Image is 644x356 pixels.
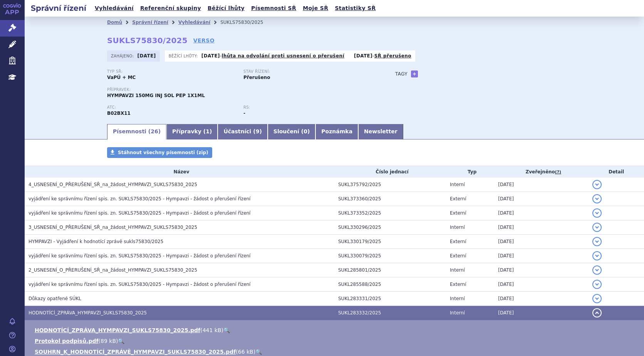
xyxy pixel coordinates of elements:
a: Písemnosti SŘ [249,3,299,13]
a: Moje SŘ [300,3,330,13]
a: Účastníci (9) [218,124,267,139]
span: vyjádření ke správnímu řízení spis. zn. SUKLS75830/2025 - Hympavzi - žádost o přerušení řízení [29,282,250,287]
span: Externí [450,282,466,287]
span: Externí [450,196,466,202]
th: Typ [446,166,494,178]
span: Běžící lhůty: [169,53,200,59]
h2: Správní řízení [25,3,92,13]
button: detail [592,208,602,218]
td: SUKL330179/2025 [334,235,446,249]
span: Stáhnout všechny písemnosti (zip) [118,150,208,155]
td: SUKL330296/2025 [334,220,446,235]
strong: [DATE] [354,53,372,59]
span: Zahájeno: [111,53,135,59]
td: SUKL283332/2025 [334,306,446,320]
a: lhůta na odvolání proti usnesení o přerušení [222,53,344,59]
span: HYMPAVZI - Vyjádření k hodnotící zprávě sukls75830/2025 [29,239,163,244]
a: HODNOTÍCÍ_ZPRÁVA_HYMPAVZI_SUKLS75830_2025.pdf [35,327,200,333]
td: [DATE] [494,292,589,306]
span: 1 [206,128,210,134]
li: ( ) [35,326,636,334]
span: 66 kB [238,349,253,355]
a: Domů [107,20,122,25]
a: Písemnosti (26) [107,124,166,139]
span: 3_USNESENÍ_O_PŘERUŠENÍ_SŘ_na_žádost_HYMPAVZI_SUKLS75830_2025 [29,225,197,230]
span: Interní [450,310,465,316]
p: RS: [243,105,372,110]
a: 🔍 [118,338,124,344]
button: detail [592,251,602,260]
span: Interní [450,296,465,301]
abbr: (?) [555,170,561,175]
td: [DATE] [494,192,589,206]
span: vyjádření ke správnímu řízení spis. zn. SUKLS75830/2025 - Hympavzi - žádost o přerušení řízení [29,196,250,202]
span: 2_USNESENÍ_O_PŘERUŠENÍ_SŘ_na_žádost_HYMPAVZI_SUKLS75830_2025 [29,267,197,273]
td: SUKL283331/2025 [334,292,446,306]
a: 🔍 [223,327,230,333]
button: detail [592,280,602,289]
strong: VaPÚ + MC [107,75,136,80]
td: [DATE] [494,178,589,192]
span: vyjádření ke správnímu řízení spis. zn. SUKLS75830/2025 - Hympavzi - žádost o přerušení řízení [29,210,250,216]
td: [DATE] [494,249,589,263]
span: vyjádření ke správnímu řízení spis. zn. SUKLS75830/2025 - Hympavzi - žádost o přerušení řízení [29,253,250,259]
button: detail [592,223,602,232]
strong: MARSTACIMAB [107,111,131,116]
th: Číslo jednací [334,166,446,178]
td: [DATE] [494,306,589,320]
td: SUKL285588/2025 [334,277,446,292]
li: ( ) [35,348,636,356]
a: Stáhnout všechny písemnosti (zip) [107,147,212,158]
strong: - [243,111,245,116]
span: Externí [450,253,466,259]
a: Vyhledávání [92,3,136,13]
a: Sloučení (0) [268,124,315,139]
span: Důkazy opatřené SÚKL [29,296,81,301]
th: Název [25,166,334,178]
button: detail [592,180,602,189]
a: Vyhledávání [178,20,210,25]
strong: [DATE] [138,53,156,59]
td: SUKL373352/2025 [334,206,446,220]
a: Správní řízení [132,20,168,25]
th: Zveřejněno [494,166,589,178]
span: 441 kB [203,327,221,333]
th: Detail [589,166,644,178]
button: detail [592,308,602,317]
span: Interní [450,267,465,273]
strong: Přerušeno [243,75,270,80]
a: Běžící lhůty [205,3,247,13]
p: Přípravek: [107,87,380,92]
a: SOUHRN_K_HODNOTÍCÍ_ZPRÁVĚ_HYMPAVZI_SUKLS75830_2025.pdf [35,349,236,355]
p: Typ SŘ: [107,69,236,74]
a: 🔍 [255,349,262,355]
td: [DATE] [494,235,589,249]
span: Interní [450,225,465,230]
td: [DATE] [494,220,589,235]
p: ATC: [107,105,236,110]
span: Interní [450,182,465,187]
h3: Tagy [395,69,408,79]
a: Poznámka [315,124,358,139]
span: HODNOTÍCÍ_ZPRÁVA_HYMPAVZI_SUKLS75830_2025 [29,310,147,316]
td: SUKL330079/2025 [334,249,446,263]
span: 9 [256,128,260,134]
li: SUKLS75830/2025 [220,17,273,28]
a: Referenční skupiny [138,3,203,13]
span: 26 [151,128,158,134]
a: Statistiky SŘ [332,3,378,13]
p: - [201,53,344,59]
strong: [DATE] [201,53,220,59]
span: Externí [450,239,466,244]
p: - [354,53,411,59]
td: [DATE] [494,206,589,220]
button: detail [592,237,602,246]
button: detail [592,194,602,203]
button: detail [592,265,602,275]
span: 89 kB [101,338,116,344]
li: ( ) [35,337,636,345]
td: SUKL285801/2025 [334,263,446,277]
a: Přípravky (1) [166,124,218,139]
span: HYMPAVZI 150MG INJ SOL PEP 1X1ML [107,93,205,98]
strong: SUKLS75830/2025 [107,36,188,45]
